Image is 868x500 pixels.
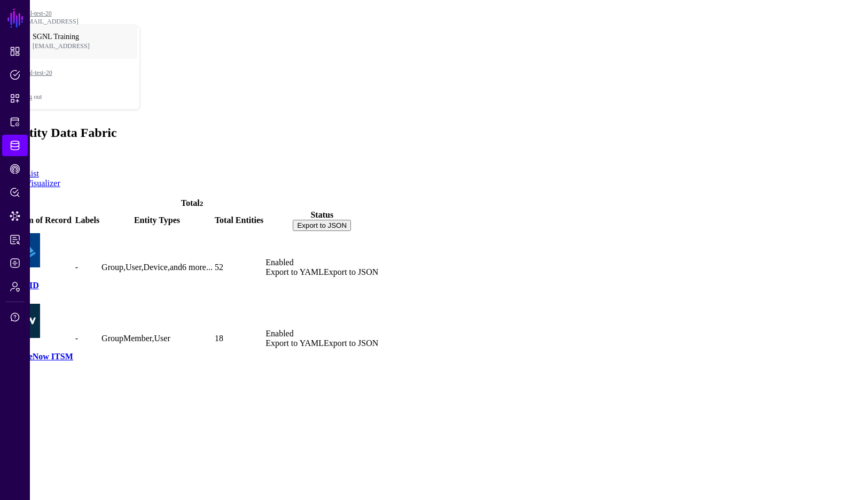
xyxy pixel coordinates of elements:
span: Enabled [265,258,293,267]
small: 2 [200,199,204,207]
a: Logs [2,252,28,274]
a: 6 more... [182,263,213,272]
span: CAEP Hub [10,164,20,174]
td: GroupMember, User [101,303,213,373]
button: Export to JSON [293,220,351,231]
a: Admin [2,276,28,297]
span: Snippets [10,93,20,104]
a: Policy Lens [2,182,28,203]
a: Export to JSON [324,339,378,348]
span: Policies [10,70,20,80]
a: Snippets [2,88,28,109]
span: Admin [10,281,20,292]
span: Data Lens [10,211,20,221]
a: Visualizer [26,179,60,188]
a: List [26,169,39,178]
a: Export to YAML [265,267,324,276]
strong: Total [181,198,200,207]
a: CAEP Hub [2,158,28,180]
td: 18 [214,303,264,373]
span: Policy Lens [10,187,20,198]
a: sgnl-test-20 [22,56,139,90]
a: Identity Data Fabric [2,135,28,156]
div: System of Record [6,216,73,225]
div: Labels [75,216,99,225]
h2: Identity Data Fabric [4,126,864,140]
a: Data Lens [2,205,28,227]
a: Export to JSON [324,267,378,276]
td: - [75,303,100,373]
span: Enabled [265,329,293,338]
span: Dashboard [10,46,20,57]
a: sgnl-test-20 [21,10,52,17]
a: ServiceNow ITSM [6,352,73,361]
span: Reports [10,234,20,245]
td: Group, User, Device, and [101,233,213,303]
a: Reports [2,229,28,250]
span: Support [10,312,20,322]
a: Protected Systems [2,111,28,133]
span: Entity Types [134,216,180,225]
div: Total Entities [215,216,263,225]
div: Log out [22,93,139,101]
a: Export to YAML [265,339,324,348]
span: Logs [10,258,20,268]
a: SGNL [6,6,25,30]
a: Dashboard [2,41,28,62]
span: [EMAIL_ADDRESS] [33,42,105,50]
span: Identity Data Fabric [10,140,20,151]
td: 52 [214,233,264,303]
span: Protected Systems [10,117,20,127]
td: - [75,233,100,303]
span: SGNL Training [33,33,105,41]
div: Status [265,210,378,220]
div: [EMAIL_ADDRESS] [21,18,140,26]
a: Policies [2,64,28,86]
span: sgnl-test-20 [22,69,107,77]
